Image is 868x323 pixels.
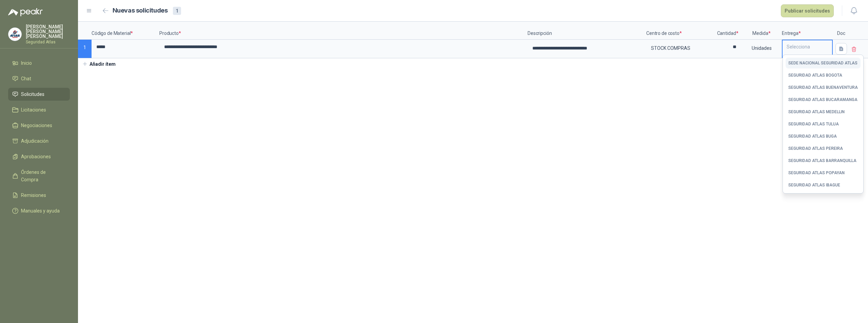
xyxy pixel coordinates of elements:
div: 1 [173,7,181,15]
button: SEGURIDAD ATLAS PEREIRA [786,143,861,154]
span: Órdenes de Compra [21,168,63,183]
a: Licitaciones [8,103,70,116]
p: Centro de costo [646,22,714,40]
p: 1 [78,40,92,58]
p: Medida [741,22,782,40]
a: Remisiones [8,189,70,202]
a: Aprobaciones [8,150,70,163]
div: SEGURIDAD ATLAS POPAYAN [788,170,845,175]
div: Selecciona [783,40,832,53]
button: SEGURIDAD ATLAS BUENAVENTURA [786,82,861,93]
div: Unidades [742,40,781,56]
span: Solicitudes [21,90,44,98]
button: SEGURIDAD ATLAS MEDELLIN [786,106,861,117]
button: SEGURIDAD ATLAS POPAYAN [786,167,861,178]
div: SEGURIDAD ATLAS BUGA [788,134,837,139]
span: Negociaciones [21,122,52,129]
span: Chat [21,75,31,82]
a: Adjudicación [8,135,70,147]
span: Adjudicación [21,137,48,145]
a: Negociaciones [8,119,70,132]
p: Producto [159,22,528,40]
a: Manuales y ayuda [8,204,70,217]
button: SEGURIDAD ATLAS IBAGUE [786,180,861,190]
p: Descripción [528,22,646,40]
p: Código de Material [92,22,159,40]
div: SEGURIDAD ATLAS TULUA [788,122,839,126]
span: Remisiones [21,191,46,199]
div: SEGURIDAD ATLAS MEDELLIN [788,109,845,114]
img: Company Logo [8,28,21,41]
button: SEGURIDAD ATLAS TULUA [786,119,861,129]
button: SEGURIDAD ATLAS BUGA [786,131,861,142]
div: SEGURIDAD ATLAS BARRANQUILLA [788,158,856,163]
div: SEGURIDAD ATLAS BUENAVENTURA [788,85,858,90]
span: Aprobaciones [21,153,51,160]
div: SEDE NACIONAL SEGURIDAD ATLAS [788,61,857,65]
p: Entrega [782,22,833,40]
button: SEGURIDAD ATLAS BARRANQUILLA [786,155,861,166]
a: Inicio [8,57,70,69]
button: SEGURIDAD ATLAS BOGOTA [786,70,861,81]
span: Inicio [21,59,32,67]
div: STOCK COMPRAS [647,40,713,56]
p: Cantidad [714,22,741,40]
a: Órdenes de Compra [8,166,70,186]
span: Manuales y ayuda [21,207,60,215]
div: SEGURIDAD ATLAS IBAGUE [788,183,840,187]
button: Añadir ítem [78,58,120,70]
div: SEGURIDAD ATLAS PEREIRA [788,146,843,151]
h2: Nuevas solicitudes [113,6,168,16]
button: SEGURIDAD ATLAS BUCARAMANGA [786,94,861,105]
button: SEDE NACIONAL SEGURIDAD ATLAS [786,58,861,68]
button: Publicar solicitudes [781,4,834,17]
a: Solicitudes [8,88,70,101]
p: [PERSON_NAME] [PERSON_NAME] [PERSON_NAME] [26,24,70,39]
p: Seguridad Atlas [26,40,70,44]
span: Licitaciones [21,106,46,114]
div: SEGURIDAD ATLAS BUCARAMANGA [788,97,857,102]
a: Chat [8,72,70,85]
p: Doc [833,22,850,40]
img: Logo peakr [8,8,43,16]
div: SEGURIDAD ATLAS BOGOTA [788,73,842,78]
